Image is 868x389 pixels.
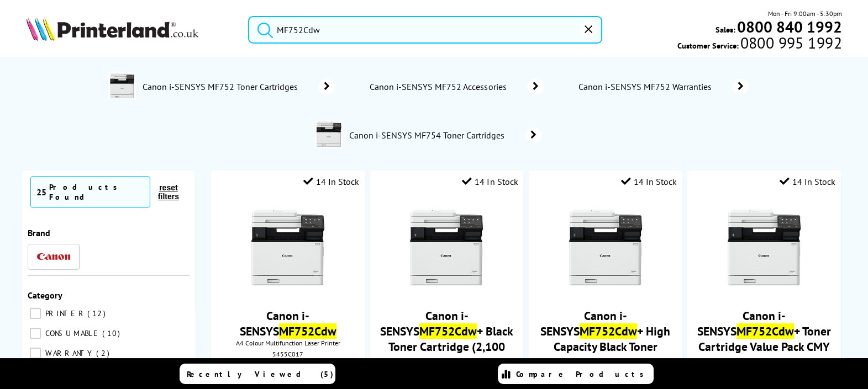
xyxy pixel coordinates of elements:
span: Mon - Fri 9:00am - 5:30pm [768,8,842,19]
div: 14 In Stock [303,176,359,187]
a: Canon i-SENSYSMF752Cdw+ Toner Cartridge Value Pack CMY (1,900 Pages) K (2,100 Pages) [697,308,831,385]
a: Printerland Logo [26,17,234,43]
input: Sea [248,16,602,44]
mark: MF752Cdw [279,323,336,339]
span: Canon i-SENSYS MF752 Accessories [369,81,511,92]
span: Category [28,290,62,301]
a: Canon i-SENSYS MF752 Toner Cartridges [141,72,335,102]
img: Canon-MF752Cdw-DeptImage.jpg [108,72,136,99]
span: Recently Viewed (5) [187,369,334,379]
a: 0800 840 1992 [735,22,842,32]
a: Canon i-SENSYSMF752Cdw [240,308,336,339]
a: Canon i-SENSYS MF752 Accessories [369,79,544,94]
img: Canon-MF752Cdw-Front-Small.jpg [564,206,647,289]
span: Canon i-SENSYS MF752 Warranties [577,81,716,92]
a: Compare Products [498,364,654,384]
input: WARRANTY 2 [30,348,41,359]
div: 5455C017 [219,350,356,358]
a: Canon i-SENSYSMF752Cdw+ Black Toner Cartridge (2,100 Pages) [380,308,513,370]
div: 14 In Stock [780,176,835,187]
a: Canon i-SENSYS MF754 Toner Cartridges [348,120,542,150]
span: 0800 995 1992 [738,38,841,48]
img: Printerland Logo [26,17,198,41]
span: Brand [28,227,50,238]
span: Compare Products [516,369,650,379]
span: PRINTER [43,308,86,318]
mark: MF752Cdw [737,323,794,339]
span: Customer Service: [677,38,841,51]
input: PRINTER 12 [30,308,41,319]
span: A4 Colour Multifunction Laser Printer [217,339,359,347]
button: reset filters [150,183,187,201]
img: Canon-MF752Cdw-Front-Small.jpg [246,206,329,289]
img: Canon-MF752Cdw-Front-Small.jpg [405,206,488,289]
span: Canon i-SENSYS MF754 Toner Cartridges [348,130,508,141]
span: WARRANTY [43,348,95,358]
span: CONSUMABLE [43,328,101,338]
mark: MF752Cdw [419,323,477,339]
div: 14 In Stock [621,176,677,187]
a: Canon i-SENSYSMF752Cdw+ High Capacity Black Toner Cartridge (7,600 Pages) [540,308,670,370]
span: Canon i-SENSYS MF752 Toner Cartridges [141,81,302,92]
b: 0800 840 1992 [737,17,842,37]
span: 2 [96,348,112,358]
input: CONSUMABLE 10 [30,328,41,339]
span: Sales: [716,24,735,35]
img: Canon-MF754Cdw-DeptImage.jpg [315,120,343,148]
a: Recently Viewed (5) [180,364,335,384]
a: Canon i-SENSYS MF752 Warranties [577,79,749,94]
span: 12 [87,308,108,318]
img: Canon-MF752Cdw-Front-Small.jpg [723,206,806,289]
mark: MF752Cdw [580,323,637,339]
span: 10 [102,328,123,338]
img: Canon [37,253,70,260]
div: Products Found [49,182,144,202]
div: 14 In Stock [462,176,518,187]
span: 25 [36,186,46,198]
